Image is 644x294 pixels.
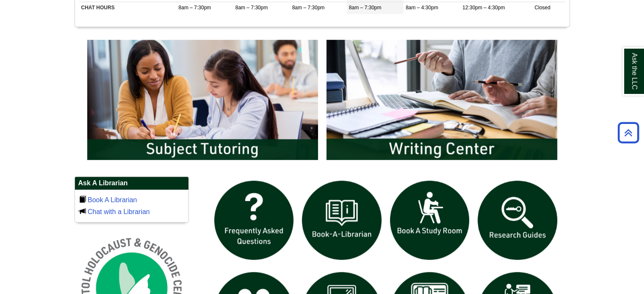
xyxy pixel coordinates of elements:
[88,196,137,203] a: Book A Librarian
[473,176,561,264] img: Research Guides icon links to research guides web page
[88,208,150,215] a: Chat with a Librarian
[322,36,561,164] img: Writing Center Information
[210,176,298,264] img: frequently asked questions
[83,36,561,168] div: slideshow
[83,36,322,164] img: Subject Tutoring Information
[349,5,381,11] span: 8am – 7:30pm
[615,127,642,138] a: Back to Top
[406,5,438,11] span: 8am – 4:30pm
[79,2,177,14] td: CHAT HOURS
[298,176,386,264] img: Book a Librarian icon links to book a librarian web page
[75,177,188,190] h2: Ask A Librarian
[235,5,268,11] span: 8am – 7:30pm
[292,5,325,11] span: 8am – 7:30pm
[179,5,211,11] span: 8am – 7:30pm
[386,176,474,264] img: book a study room icon links to book a study room web page
[462,5,505,11] span: 12:30pm – 4:30pm
[534,5,550,11] span: Closed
